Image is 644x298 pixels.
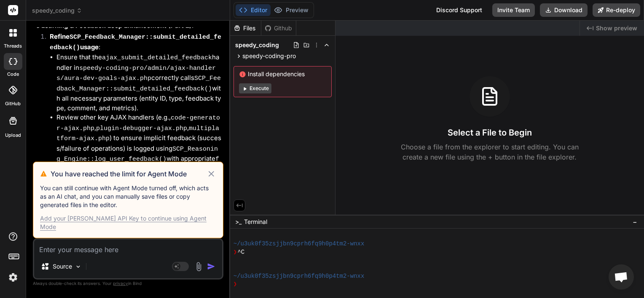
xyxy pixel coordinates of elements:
li: Review other key AJAX handlers (e.g., , , ) to ensure implicit feedback (success/failure of opera... [56,113,222,194]
button: Download [540,3,588,17]
label: GitHub [5,100,21,107]
div: Add your [PERSON_NAME] API Key to continue using Agent Mode [40,214,216,231]
span: ~/u3uk0f35zsjjbn9cprh6fq9h0p4tm2-wnxx [233,272,365,280]
span: ❯ [233,280,238,288]
strong: Refine usage [50,32,221,51]
img: attachment [194,262,204,271]
div: Github [261,24,296,32]
button: Preview [271,4,312,16]
p: Source [53,262,72,271]
button: − [631,215,639,229]
code: speedy-coding-pro/admin/ajax-handlers/aura-dev-goals-ajax.php [56,65,216,82]
p: You can still continue with Agent Mode turned off, which acts as an AI chat, and you can manually... [40,184,216,209]
h3: You have reached the limit for Agent Mode [51,169,207,179]
img: settings [6,270,20,285]
code: ajax_submit_detailed_feedback [102,54,212,61]
div: Files [230,24,261,32]
button: Execute [239,83,271,93]
code: plugin-debugger-ajax.php [96,125,187,132]
code: SCP_Feedback_Manager::submit_detailed_feedback() [56,75,221,93]
button: Re-deploy [593,3,640,17]
img: Pick Models [75,263,82,270]
label: threads [4,43,22,50]
strong: AuraDev Autonomy Phase 28: Continuous Learning & Feedback Loop Enhancement (Part 2) [36,12,219,29]
h3: Select a File to Begin [448,127,532,138]
span: speedy-coding-pro [242,52,296,60]
li: Ensure that the handler in correctly calls with all necessary parameters (entity ID, type, feedba... [56,53,222,113]
p: : [50,32,222,53]
span: ^C [237,248,244,256]
span: privacy [113,281,128,286]
button: Invite Team [492,3,535,17]
code: SCP_Feedback_Manager::submit_detailed_feedback() [50,34,221,51]
span: ~/u3uk0f35zsjjbn9cprh6fq9h0p4tm2-wnxx [233,240,365,248]
span: Terminal [244,218,267,226]
button: Editor [236,4,271,16]
span: − [633,218,637,226]
span: ❯ [233,248,238,256]
label: code [7,71,19,78]
span: speedy_coding [235,41,279,49]
code: code-generator-ajax.php [56,114,220,132]
span: speedy_coding [32,6,82,15]
span: Show preview [596,24,637,32]
img: icon [207,262,215,271]
div: Discord Support [431,3,487,17]
label: Upload [5,132,21,139]
p: Always double-check its answers. Your in Bind [33,279,223,287]
span: >_ [235,218,241,226]
p: Choose a file from the explorer to start editing. You can create a new file using the + button in... [395,142,584,162]
span: Install dependencies [239,70,326,78]
div: Open chat [609,264,634,290]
